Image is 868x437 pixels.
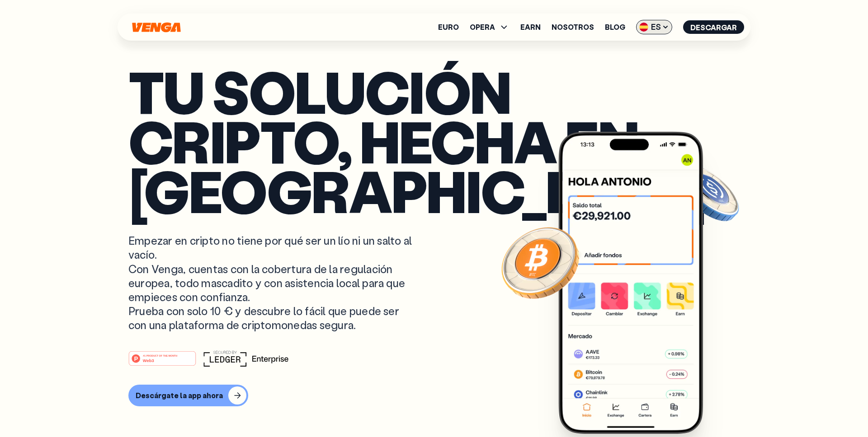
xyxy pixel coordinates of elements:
[636,20,672,34] span: ES
[470,22,509,33] span: OPERA
[558,131,703,434] img: Venga app main
[143,358,154,363] tspan: Web3
[500,222,581,303] img: Bitcoin
[676,161,741,226] img: USDC coin
[683,20,744,34] button: Descargar
[143,354,177,357] tspan: #1 PRODUCT OF THE MONTH
[128,385,248,406] button: Descárgate la app ahora
[438,23,459,31] a: Euro
[470,23,495,31] span: OPERA
[605,23,625,31] a: Blog
[639,23,648,32] img: flag-es
[520,23,541,31] a: Earn
[128,356,196,368] a: #1 PRODUCT OF THE MONTHWeb3
[128,385,740,406] a: Descárgate la app ahora
[136,391,223,400] div: Descárgate la app ahora
[128,67,740,215] p: Tu solución cripto, hecha en [GEOGRAPHIC_DATA]
[128,233,414,332] p: Empezar en cripto no tiene por qué ser un lío ni un salto al vacío. Con Venga, cuentas con la cob...
[552,23,594,31] a: Nosotros
[131,22,182,33] svg: Inicio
